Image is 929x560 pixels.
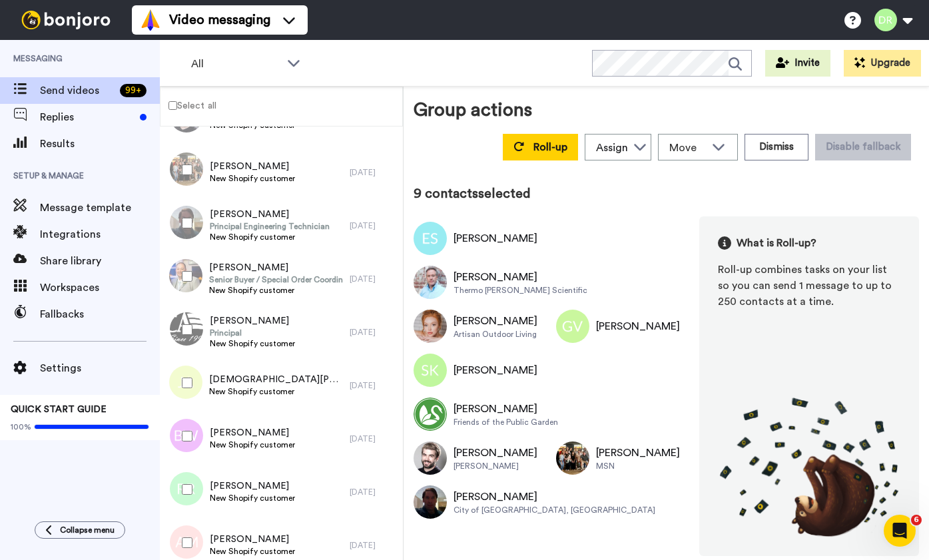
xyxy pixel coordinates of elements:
span: Principal Engineering Technician [210,221,330,232]
span: [PERSON_NAME] [209,261,343,274]
span: New Shopify customer [209,386,343,397]
span: 6 [911,515,922,525]
span: [PERSON_NAME] [210,426,295,439]
img: vm-color.svg [140,9,161,31]
button: Dismiss [745,134,808,160]
div: [PERSON_NAME] [596,318,680,334]
span: Move [669,140,705,156]
span: Senior Buyer / Special Order Coordinator [209,274,343,285]
span: Message template [40,200,160,216]
div: [DATE] [350,167,396,178]
span: [PERSON_NAME] [210,533,295,546]
div: [DATE] [350,433,396,444]
div: [DATE] [350,220,396,231]
button: Upgrade [844,50,921,77]
span: [PERSON_NAME] [210,208,330,221]
img: bj-logo-header-white.svg [16,11,116,29]
span: New Shopify customer [210,439,295,450]
span: New Shopify customer [210,232,330,242]
div: Artisan Outdoor Living [454,329,537,340]
span: New Shopify customer [210,173,295,184]
span: What is Roll-up? [737,235,816,251]
iframe: Intercom live chat [884,515,916,547]
div: Group actions [414,97,532,129]
img: joro-roll.png [718,397,900,537]
div: [PERSON_NAME] [454,401,558,417]
div: [DATE] [350,274,396,284]
div: MSN [596,461,680,471]
label: Select all [160,97,216,113]
span: Collapse menu [60,525,115,535]
div: Assign [596,140,628,156]
div: [PERSON_NAME] [454,445,537,461]
span: [PERSON_NAME] [210,160,295,173]
span: [DEMOGRAPHIC_DATA][PERSON_NAME] [209,373,343,386]
span: Principal [210,328,295,338]
span: Results [40,136,160,152]
div: [PERSON_NAME] [454,461,537,471]
span: New Shopify customer [210,338,295,349]
button: Roll-up [503,134,578,160]
div: [PERSON_NAME] [454,489,655,505]
button: Disable fallback [815,134,911,160]
div: [PERSON_NAME] [454,230,537,246]
img: Image of Steve Kallin [414,354,447,387]
img: Image of Austin White [414,310,447,343]
div: [DATE] [350,327,396,338]
span: Replies [40,109,135,125]
div: City of [GEOGRAPHIC_DATA], [GEOGRAPHIC_DATA] [454,505,655,515]
button: Collapse menu [35,521,125,539]
img: Image of Ryan Seit [414,441,447,475]
div: [DATE] [350,380,396,391]
div: Friends of the Public Garden [454,417,558,427]
div: [PERSON_NAME] [454,313,537,329]
span: All [191,56,280,72]
span: 100% [11,421,31,432]
span: New Shopify customer [209,285,343,296]
img: Image of Evan Swetlik [414,222,447,255]
span: New Shopify customer [210,493,295,503]
div: [PERSON_NAME] [454,362,537,378]
div: Thermo [PERSON_NAME] Scientific [454,285,587,296]
span: Video messaging [169,11,270,29]
span: QUICK START GUIDE [11,405,107,414]
div: [PERSON_NAME] [454,269,587,285]
div: [DATE] [350,487,396,497]
img: Image of Greg Hiscott [414,485,447,519]
input: Select all [168,101,177,110]
span: [PERSON_NAME] [210,314,295,328]
span: Workspaces [40,280,160,296]
div: [PERSON_NAME] [596,445,680,461]
span: Settings [40,360,160,376]
img: Image of Dean Gilbert [414,266,447,299]
span: New Shopify customer [210,546,295,557]
span: Roll-up [533,142,567,152]
img: Image of Joseph Tauman [556,441,589,475]
span: Share library [40,253,160,269]
div: 9 contacts selected [414,184,919,203]
img: Image of Cody Jennings [414,398,447,431]
div: [DATE] [350,540,396,551]
div: Roll-up combines tasks on your list so you can send 1 message to up to 250 contacts at a time. [718,262,900,310]
div: 99 + [120,84,147,97]
span: Send videos [40,83,115,99]
span: Integrations [40,226,160,242]
button: Invite [765,50,830,77]
img: Image of Gabriel Vangura [556,310,589,343]
span: [PERSON_NAME] [210,479,295,493]
span: Fallbacks [40,306,160,322]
